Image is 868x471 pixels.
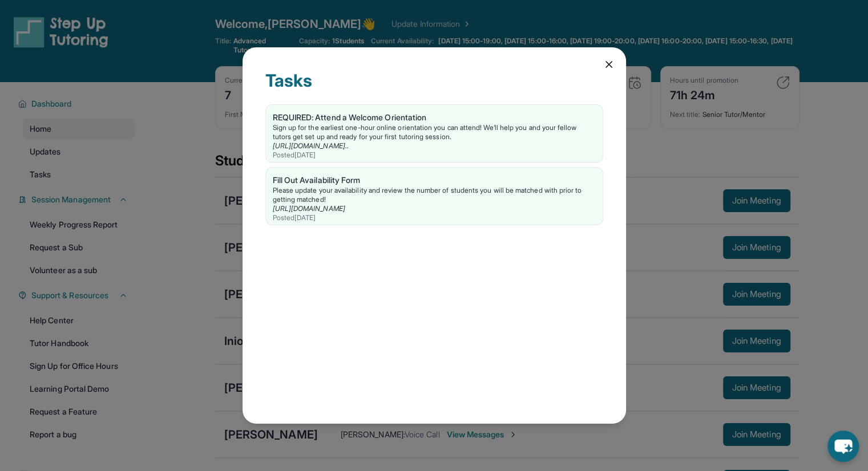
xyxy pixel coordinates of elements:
a: REQUIRED: Attend a Welcome OrientationSign up for the earliest one-hour online orientation you ca... [266,105,603,162]
div: Tasks [265,70,603,104]
a: Fill Out Availability FormPlease update your availability and review the number of students you w... [266,168,603,225]
div: Sign up for the earliest one-hour online orientation you can attend! We’ll help you and your fell... [273,123,596,141]
a: [URL][DOMAIN_NAME] [273,204,345,213]
div: Posted [DATE] [273,151,596,160]
div: Please update your availability and review the number of students you will be matched with prior ... [273,186,596,204]
div: Posted [DATE] [273,213,596,222]
div: REQUIRED: Attend a Welcome Orientation [273,112,596,123]
div: Fill Out Availability Form [273,174,596,186]
a: [URL][DOMAIN_NAME].. [273,141,349,150]
button: chat-button [827,431,859,462]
